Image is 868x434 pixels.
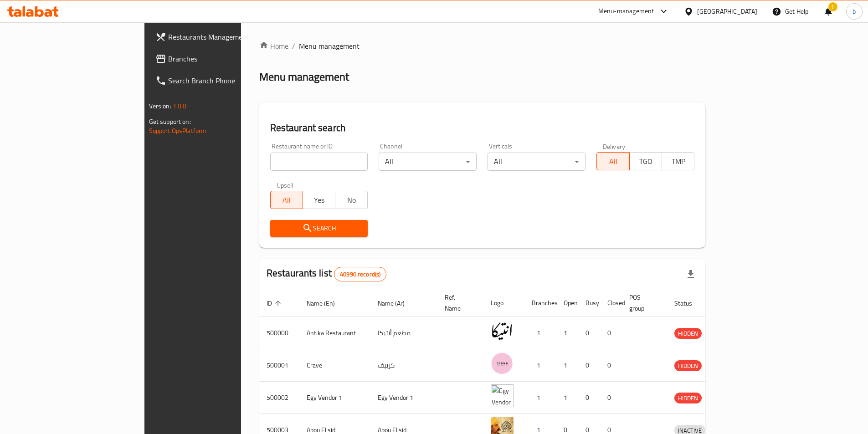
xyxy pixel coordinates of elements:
[556,317,578,349] td: 1
[633,155,658,168] span: TGO
[603,143,626,149] label: Delivery
[259,70,349,84] h2: Menu management
[267,298,284,309] span: ID
[666,155,691,168] span: TMP
[674,328,702,339] div: HIDDEN
[488,153,586,171] div: All
[299,349,370,382] td: Crave
[680,263,702,285] div: Export file
[334,267,386,281] div: Total records count
[148,26,289,48] a: Restaurants Management
[445,292,473,314] span: Ref. Name
[596,152,629,170] button: All
[378,298,416,309] span: Name (Ar)
[491,320,514,342] img: Antika Restaurant
[578,349,600,382] td: 0
[598,6,654,17] div: Menu-management
[292,41,295,51] li: /
[379,153,477,171] div: All
[600,289,622,317] th: Closed
[148,48,289,70] a: Branches
[601,155,626,168] span: All
[277,223,361,234] span: Search
[370,382,437,414] td: Egy Vendor 1
[307,194,332,207] span: Yes
[629,152,662,170] button: TGO
[270,153,368,171] input: Search for restaurant name or ID..
[674,393,702,403] span: HIDDEN
[168,75,282,86] span: Search Branch Phone
[578,289,600,317] th: Busy
[524,289,556,317] th: Branches
[270,220,368,237] button: Search
[662,152,694,170] button: TMP
[697,6,757,16] div: [GEOGRAPHIC_DATA]
[556,289,578,317] th: Open
[334,270,386,279] span: 40990 record(s)
[270,191,303,209] button: All
[307,298,347,309] span: Name (En)
[524,349,556,382] td: 1
[524,382,556,414] td: 1
[853,6,856,16] span: b
[149,116,191,128] span: Get support on:
[491,352,514,375] img: Crave
[556,349,578,382] td: 1
[524,317,556,349] td: 1
[578,382,600,414] td: 0
[299,41,360,51] span: Menu management
[674,298,704,309] span: Status
[277,182,293,188] label: Upsell
[168,53,282,64] span: Branches
[149,100,171,112] span: Version:
[270,121,695,135] h2: Restaurant search
[629,292,656,314] span: POS group
[149,125,207,137] a: Support.OpsPlatform
[483,289,524,317] th: Logo
[600,317,622,349] td: 0
[168,31,282,42] span: Restaurants Management
[600,349,622,382] td: 0
[674,328,702,339] span: HIDDEN
[578,317,600,349] td: 0
[259,41,706,51] nav: breadcrumb
[148,70,289,92] a: Search Branch Phone
[556,382,578,414] td: 1
[335,191,368,209] button: No
[674,393,702,403] div: HIDDEN
[370,349,437,382] td: كرييف
[303,191,335,209] button: Yes
[274,194,299,207] span: All
[173,100,187,112] span: 1.0.0
[600,382,622,414] td: 0
[299,317,370,349] td: Antika Restaurant
[674,361,702,371] span: HIDDEN
[299,382,370,414] td: Egy Vendor 1
[267,266,387,281] h2: Restaurants list
[370,317,437,349] td: مطعم أنتيكا
[339,194,364,207] span: No
[491,384,514,407] img: Egy Vendor 1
